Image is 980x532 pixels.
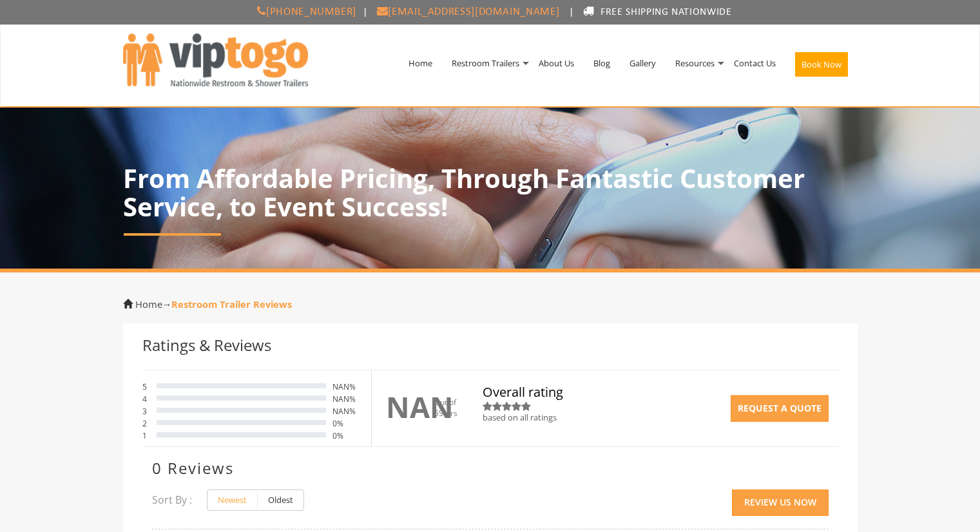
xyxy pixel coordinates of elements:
span: 0% [332,420,361,428]
a: About Us [529,30,584,97]
a: Newest [207,492,258,508]
h1: From Affordable Pricing, Through Fantastic Customer Service, to Event Success! [123,164,858,221]
span: 1 [142,432,150,440]
span: 3 [142,408,150,415]
a: Oldest [258,492,303,508]
em: Sort By : [152,493,192,508]
span: | [569,7,574,17]
span: → [135,298,293,310]
span: 0% [332,432,361,440]
a: Resources [666,30,724,97]
img: VIPTOGO [123,33,308,86]
span: NAN [386,387,454,426]
span: | [363,7,368,17]
span: 5 [142,383,150,391]
span: Overall rating [483,386,838,398]
a: Blog [584,30,620,97]
span: NAN% [332,395,361,403]
a: Review Us Now [732,489,829,516]
strong: Restroom Trailer Reviews [171,298,292,310]
a: Request a Quote [731,395,829,422]
span: NAN% [332,408,361,415]
p: FREE SHIPPING NATIONWIDE [6,3,974,21]
a: Home [135,298,162,310]
a: [PHONE_NUMBER] [248,6,363,17]
span: Out of Stars [434,397,457,419]
h5: 0 Reviews [152,460,829,477]
h3: Ratings & Reviews [142,339,838,351]
span: based on all ratings [483,412,557,423]
span: 4 [142,395,150,403]
span: NAN% [332,383,361,391]
a: Home [399,30,442,97]
a: Book Now [785,30,858,104]
button: Book Now [795,52,848,77]
span: 2 [142,420,150,428]
a: Gallery [620,30,666,97]
a: Restroom Trailers [442,30,529,97]
a: Contact Us [724,30,785,97]
a: [EMAIL_ADDRESS][DOMAIN_NAME] [368,6,566,17]
span: 5 [434,408,439,419]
